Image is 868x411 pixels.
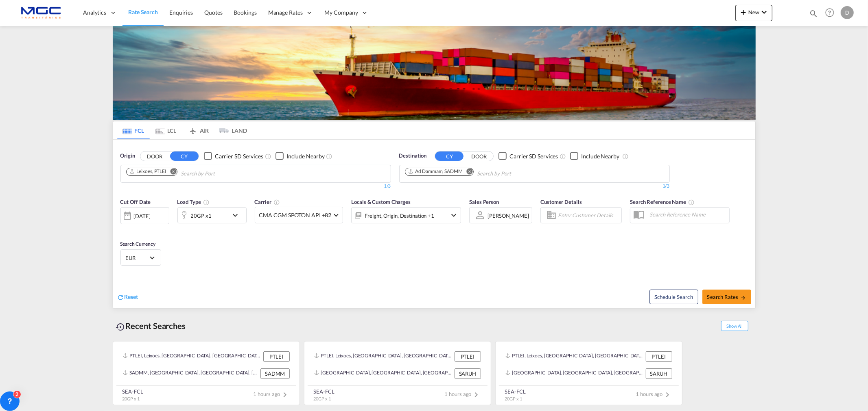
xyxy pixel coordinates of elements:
[498,152,558,160] md-checkbox: Checkbox No Ink
[122,396,140,401] span: 20GP x 1
[560,153,566,160] md-icon: Unchecked: Search for CY (Container Yard) services for all selected carriers.Checked : Search for...
[622,153,629,160] md-icon: Unchecked: Ignores neighbouring ports when fetching rates.Checked : Includes neighbouring ports w...
[177,199,210,205] span: Load Type
[487,210,530,221] md-select: Sales Person: Diogo Santos
[663,390,673,400] md-icon: icon-chevron-right
[113,317,189,335] div: Recent Searches
[204,152,263,160] md-checkbox: Checkbox No Ink
[809,9,818,21] div: icon-magnify
[275,152,325,160] md-checkbox: Checkbox No Ink
[123,368,258,379] div: SADMM, Ad Dammam, Saudi Arabia, Middle East, Middle East
[113,341,300,405] recent-search-card: PTLEI, Leixoes, [GEOGRAPHIC_DATA], [GEOGRAPHIC_DATA], [GEOGRAPHIC_DATA] PTLEISADMM, [GEOGRAPHIC_D...
[165,168,177,176] button: Remove
[399,152,427,160] span: Destination
[259,211,332,219] span: CMA CGM SPOTON API +82
[122,388,143,395] div: SEA-FCL
[449,210,459,220] md-icon: icon-chevron-down
[286,152,325,160] div: Include Nearby
[113,140,755,308] div: OriginDOOR CY Checkbox No InkUnchecked: Search for CY (Container Yard) services for all selected ...
[351,207,461,223] div: Freight Origin Destination Factory Stuffingicon-chevron-down
[646,351,672,362] div: PTLEI
[188,126,198,132] md-icon: icon-airplane
[268,9,303,17] span: Manage Rates
[203,199,210,205] md-icon: icon-information-outline
[265,153,271,160] md-icon: Unchecked: Search for CY (Container Yard) services for all selected carriers.Checked : Search for...
[230,210,244,220] md-icon: icon-chevron-down
[150,121,182,139] md-tab-item: LCL
[117,293,138,302] div: icon-refreshReset
[707,294,746,300] span: Search Rates
[191,210,212,221] div: 20GP x1
[581,152,619,160] div: Include Nearby
[128,9,158,15] span: Rate Search
[465,151,493,161] button: DOOR
[823,6,841,20] div: Help
[630,199,695,205] span: Search Reference Name
[721,321,748,331] span: Show All
[455,368,481,379] div: SARUH
[445,391,481,397] span: 1 hours ago
[314,368,453,379] div: SARUH, Riyadh, Saudi Arabia, Middle East, Middle East
[120,207,169,224] div: [DATE]
[759,7,769,17] md-icon: icon-chevron-down
[455,351,481,362] div: PTLEI
[740,295,746,301] md-icon: icon-arrow-right
[404,165,558,180] md-chips-wrap: Chips container. Use arrow keys to select chips.
[134,212,151,220] div: [DATE]
[140,151,169,161] button: DOOR
[739,7,748,17] md-icon: icon-plus 400-fg
[540,199,582,205] span: Customer Details
[169,9,193,16] span: Enquiries
[181,167,258,180] input: Chips input.
[125,293,138,300] span: Reset
[234,9,257,16] span: Bookings
[177,207,247,223] div: 20GP x1icon-chevron-down
[505,396,522,401] span: 20GP x 1
[120,241,156,247] span: Search Currency
[113,26,756,120] img: LCL+%26+FCL+BACKGROUND.png
[126,254,149,262] span: EUR
[399,183,670,190] div: 1/3
[260,368,290,379] div: SADMM
[120,152,135,160] span: Origin
[461,168,473,176] button: Remove
[841,6,854,19] div: D
[325,9,358,17] span: My Company
[280,390,290,400] md-icon: icon-chevron-right
[314,396,331,401] span: 20GP x 1
[204,9,222,16] span: Quotes
[823,6,837,19] span: Help
[688,199,695,205] md-icon: Your search will be saved by the below given name
[509,152,558,160] div: Carrier SD Services
[570,152,619,160] md-checkbox: Checkbox No Ink
[117,121,150,139] md-tab-item: FCL
[304,341,491,405] recent-search-card: PTLEI, Leixoes, [GEOGRAPHIC_DATA], [GEOGRAPHIC_DATA], [GEOGRAPHIC_DATA] PTLEI[GEOGRAPHIC_DATA], [...
[326,153,333,160] md-icon: Unchecked: Ignores neighbouring ports when fetching rates.Checked : Includes neighbouring ports w...
[558,209,619,221] input: Enter Customer Details
[408,168,464,175] div: Press delete to remove this chip.
[120,199,151,205] span: Cut Off Date
[263,351,290,362] div: PTLEI
[123,351,261,362] div: PTLEI, Leixoes, Portugal, Southern Europe, Europe
[435,151,464,161] button: CY
[170,151,199,161] button: CY
[351,199,411,205] span: Locals & Custom Charges
[182,121,215,139] md-tab-item: AIR
[408,168,463,175] div: Ad Dammam, SADMM
[477,167,554,180] input: Chips input.
[215,121,247,139] md-tab-item: LAND
[125,252,157,264] md-select: Select Currency: € EUREuro
[472,390,481,400] md-icon: icon-chevron-right
[646,368,672,379] div: SARUH
[809,9,818,18] md-icon: icon-magnify
[12,4,67,22] img: 92835000d1c111ee8b33af35afdd26c7.png
[505,368,644,379] div: SARUH, Riyadh, Saudi Arabia, Middle East, Middle East
[120,183,391,190] div: 1/3
[469,199,499,205] span: Sales Person
[255,199,280,205] span: Carrier
[314,388,335,395] div: SEA-FCL
[505,351,644,362] div: PTLEI, Leixoes, Portugal, Southern Europe, Europe
[129,168,168,175] div: Press delete to remove this chip.
[505,388,526,395] div: SEA-FCL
